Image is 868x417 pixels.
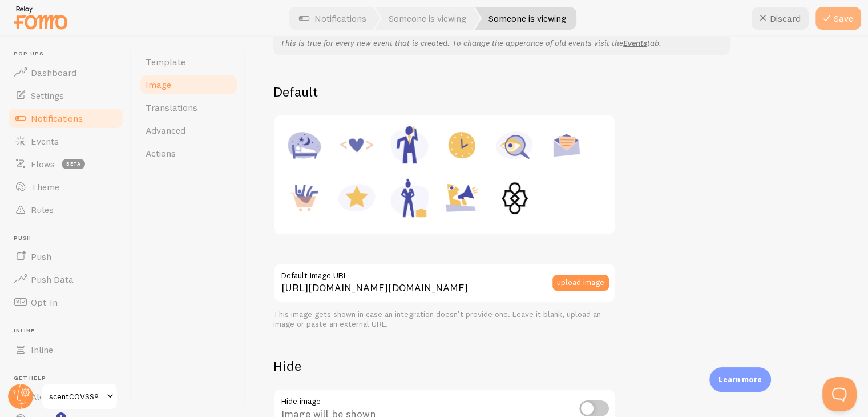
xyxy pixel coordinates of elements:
span: Template [146,56,185,67]
span: Inline [14,327,124,335]
a: Image [139,73,239,96]
span: Theme [31,181,59,193]
div: This image gets shown in case an integration doesn't provide one. Leave it blank, upload an image... [273,310,616,330]
div: Learn more [709,367,771,392]
a: Opt-In [7,291,124,314]
span: Notifications [31,113,83,124]
iframe: Help Scout Beacon - Open [822,377,857,411]
img: Purchase [282,176,326,219]
img: fomo-relay-logo-orange.svg [12,3,69,32]
a: Push Data [7,268,124,291]
a: Events [623,38,647,48]
p: Learn more [718,374,762,385]
span: Events [31,135,59,147]
span: Dashboard [31,67,76,78]
a: Translations [139,96,239,119]
span: Get Help [14,375,124,382]
img: Rating [335,176,378,219]
span: Push [14,235,124,242]
a: Inline [7,338,124,361]
p: This is true for every new event that is created. To change the apperance of old events visit the... [280,37,723,49]
a: Dashboard [7,61,124,84]
span: scentCOVSS® [49,390,103,403]
a: Flows beta [7,153,124,175]
span: beta [62,159,85,169]
button: upload image [552,275,609,291]
a: Template [139,50,239,73]
img: Female Executive [387,176,431,219]
span: Push [31,251,51,262]
h2: Hide [273,357,616,375]
a: Push [7,245,124,268]
a: Events [7,130,124,153]
a: Actions [139,142,239,165]
img: Accommodation [282,123,326,167]
span: Advanced [146,125,185,136]
img: Code [335,123,378,167]
span: Flows [31,158,55,170]
h2: Default [273,83,841,101]
a: Rules [7,198,124,221]
span: Pop-ups [14,50,124,58]
a: Notifications [7,107,124,130]
label: Default Image URL [273,263,616,282]
img: Appointment [440,123,483,167]
span: Settings [31,90,64,101]
a: Advanced [139,119,239,142]
a: scentCOVSS® [41,383,118,410]
a: Theme [7,175,124,198]
span: Translations [146,102,197,113]
img: Inquiry [492,123,536,167]
img: Custom [492,176,536,219]
span: Rules [31,204,54,215]
span: Image [146,79,171,90]
span: Opt-In [31,296,58,308]
span: Actions [146,147,176,159]
img: Male Executive [387,123,431,167]
span: Inline [31,344,53,355]
img: Newsletter [545,123,588,167]
span: Push Data [31,274,74,285]
a: Settings [7,84,124,107]
img: Shoutout [440,176,483,219]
